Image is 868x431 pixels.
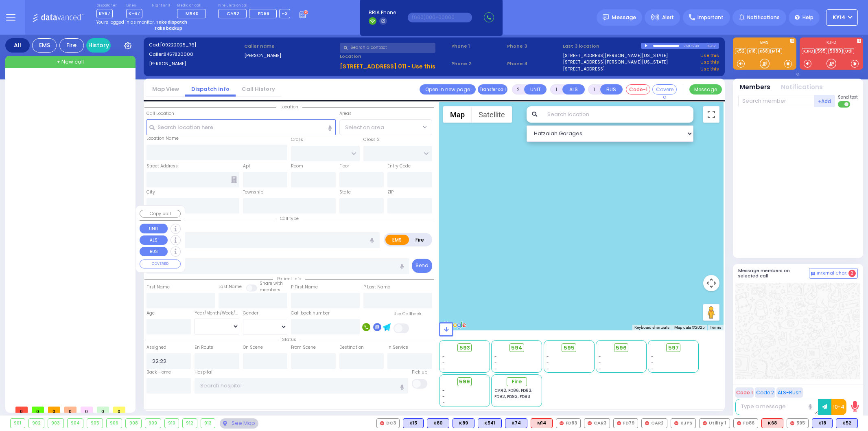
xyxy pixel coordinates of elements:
label: Apt [243,163,250,169]
img: Logo [32,12,86,22]
div: BLS [812,418,833,428]
div: K18 [812,418,833,428]
span: You're logged in as monitor. [96,19,155,25]
div: 0:34 [692,41,700,51]
a: Use this [700,52,719,59]
span: Send text [838,94,858,100]
a: K68 [758,48,770,54]
div: BLS [453,418,474,428]
label: Use Callback [394,311,422,317]
div: All [5,38,30,53]
button: BUS [600,84,623,95]
button: Send [412,259,432,273]
input: Search a contact [340,43,435,53]
span: 596 [616,344,627,352]
span: Message [612,13,636,22]
img: comment-alt.png [811,272,815,276]
span: K-67 [126,9,142,18]
div: K74 [505,418,527,428]
div: K541 [478,418,502,428]
label: Entry Code [387,163,411,169]
div: DC3 [376,418,400,428]
div: BLS [427,418,449,428]
label: In Service [387,344,408,351]
div: 0:00 [683,41,691,51]
label: Call back number [291,310,330,317]
span: - [442,354,445,360]
span: - [442,394,445,400]
label: Gender [243,310,258,317]
div: EMS [32,38,57,53]
span: 594 [511,344,523,352]
span: Phone 3 [507,43,560,50]
div: See map [220,418,258,429]
span: 0 [64,407,77,413]
a: KJFD [802,48,815,54]
span: [09222025_76] [160,42,196,48]
div: Utility 1 [699,418,730,428]
div: BLS [505,418,527,428]
span: + New call [57,58,84,66]
span: - [599,366,601,372]
button: UNIT [140,224,168,233]
label: From Scene [291,344,316,351]
div: 912 [183,419,197,428]
img: red-radio-icon.svg [588,421,592,425]
button: COVERED [140,259,181,268]
span: 0 [48,407,60,413]
span: 0 [32,407,44,413]
button: UNIT [524,84,547,95]
button: Drag Pegman onto the map to open Street View [703,304,719,321]
span: Important [697,14,724,21]
button: KY14 [826,9,858,26]
div: ALS [761,418,783,428]
span: - [442,360,445,366]
div: Fire [59,38,84,53]
span: MB40 [186,10,199,17]
label: Lines [126,3,142,8]
a: K18 [747,48,757,54]
label: State [339,189,351,196]
label: Destination [339,344,364,351]
button: ALS [140,235,168,245]
label: Last 3 location [563,43,641,50]
a: Map View [146,85,185,93]
span: Patient info [273,276,305,282]
span: Internal Chat [817,270,847,276]
input: (000)000-00000 [408,13,472,22]
div: 904 [68,419,83,428]
input: Search location here [146,119,336,135]
button: 10-4 [831,399,846,415]
span: 0 [15,407,28,413]
span: FD86 [258,10,269,17]
button: Covered [652,84,677,95]
label: [PERSON_NAME] [244,52,337,59]
label: First Name [146,284,170,290]
div: FD83 [556,418,581,428]
span: - [599,360,601,366]
button: BUS [140,247,168,257]
div: CAR2, FD86, FD83, FD92, FD93, FD93 [494,387,539,400]
span: Alert [662,14,674,21]
button: ALS-Rush [776,387,803,398]
label: EMS [385,235,409,245]
div: M14 [531,418,553,428]
span: 2 [848,270,856,277]
button: Transfer call [478,84,507,95]
label: City [146,189,155,196]
div: 903 [48,419,63,428]
span: members [260,287,280,293]
button: Copy call [140,210,181,218]
button: Toggle fullscreen view [703,106,719,123]
a: 5980 [828,48,843,54]
label: P First Name [291,284,318,290]
label: Cross 1 [291,136,306,143]
label: [PERSON_NAME] [149,60,242,67]
label: Floor [339,163,349,169]
label: Call Location [146,110,174,117]
img: Google [441,320,468,330]
div: 906 [107,419,122,428]
span: Help [802,14,813,21]
span: Phone 2 [451,60,504,67]
button: ALS [562,84,585,95]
